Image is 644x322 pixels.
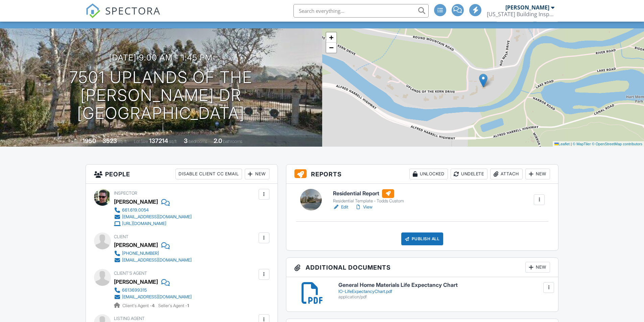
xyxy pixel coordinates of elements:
h6: Residential Report [333,189,404,198]
span: bathrooms [223,139,242,144]
div: Undelete [451,169,487,179]
a: © OpenStreetMap contributors [592,142,642,146]
div: California Building Inspectors (CBI) LLC [487,11,554,18]
span: Inspector [114,191,137,196]
span: SPECTORA [105,3,161,18]
a: [URL][DOMAIN_NAME] [114,220,192,227]
a: View [355,204,373,210]
a: [PHONE_NUMBER] [114,250,192,257]
img: The Best Home Inspection Software - Spectora [86,3,100,18]
div: IO-LifeExpectancyChart.pdf [338,289,550,294]
a: Leaflet [554,142,570,146]
div: Publish All [401,232,444,245]
div: 2.0 [214,137,222,144]
div: [EMAIL_ADDRESS][DOMAIN_NAME] [122,257,192,263]
div: 3 [184,137,188,144]
strong: 1 [187,303,189,308]
span: Seller's Agent - [158,303,189,308]
div: 3523 [102,137,117,144]
img: Marker [479,74,487,88]
div: Unlocked [409,169,448,179]
a: General Home Materials Life Expectancy Chart IO-LifeExpectancyChart.pdf application/pdf [338,282,550,299]
span: Client's Agent - [122,303,156,308]
div: Attach [490,169,523,179]
span: + [329,33,333,42]
span: Client's Agent [114,271,147,276]
a: 6613699315 [114,287,192,294]
a: Zoom out [326,43,336,53]
span: sq.ft. [169,139,177,144]
div: [PERSON_NAME] [505,4,549,11]
a: [PERSON_NAME] [114,277,158,287]
span: Client [114,234,128,239]
div: New [245,169,269,179]
div: New [525,169,550,179]
strong: 4 [152,303,154,308]
input: Search everything... [293,4,429,18]
div: More [536,13,558,22]
span: bedrooms [189,139,207,144]
span: − [329,43,333,52]
div: 6613699315 [122,288,147,293]
div: [PERSON_NAME] [114,197,158,207]
h3: [DATE] 9:00 am - 1:45 pm [109,53,213,62]
div: New [525,262,550,273]
span: | [571,142,572,146]
a: [EMAIL_ADDRESS][DOMAIN_NAME] [114,294,192,300]
div: [PHONE_NUMBER] [122,251,159,256]
div: Residential Template - Todds Custom [333,198,404,204]
h6: General Home Materials Life Expectancy Chart [338,282,550,288]
a: SPECTORA [86,9,161,23]
a: [EMAIL_ADDRESS][DOMAIN_NAME] [114,257,192,264]
div: [EMAIL_ADDRESS][DOMAIN_NAME] [122,214,192,220]
h1: 7501 Uplands of the [PERSON_NAME] Dr [GEOGRAPHIC_DATA] [11,69,311,122]
h3: Additional Documents [286,258,558,277]
div: 137214 [149,137,168,144]
div: Client View [496,13,534,22]
div: application/pdf [338,294,550,300]
span: sq. ft. [118,139,127,144]
a: Edit [333,204,348,210]
div: [EMAIL_ADDRESS][DOMAIN_NAME] [122,294,192,300]
h3: People [86,165,278,184]
span: Built [74,139,81,144]
span: Lot Size [134,139,148,144]
div: Disable Client CC Email [175,169,242,179]
a: © MapTiler [573,142,591,146]
div: 661.619.0054 [122,207,149,213]
div: [PERSON_NAME] [114,240,158,250]
a: Zoom in [326,32,336,43]
a: 661.619.0054 [114,207,192,214]
a: [EMAIL_ADDRESS][DOMAIN_NAME] [114,214,192,220]
div: [URL][DOMAIN_NAME] [122,221,166,226]
a: Residential Report Residential Template - Todds Custom [333,189,404,204]
span: Listing Agent [114,316,145,321]
div: 1950 [82,137,96,144]
h3: Reports [286,165,558,184]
